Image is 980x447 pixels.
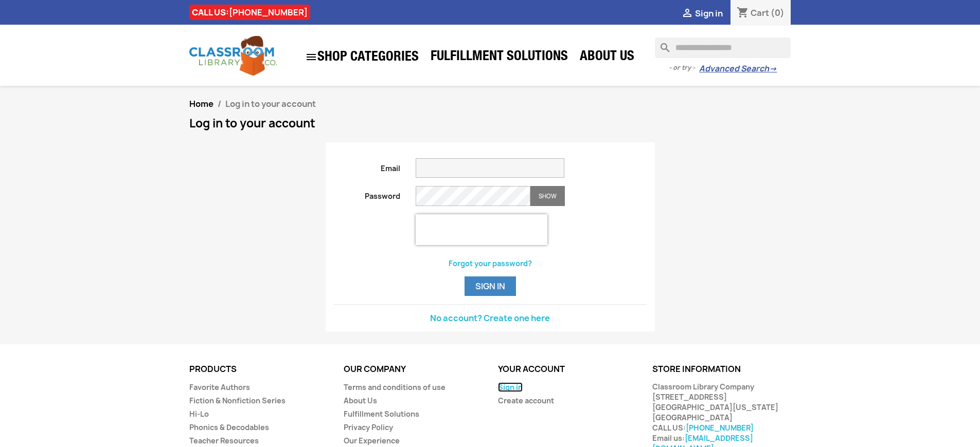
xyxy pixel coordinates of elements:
[344,396,377,405] a: About Us
[326,186,408,201] label: Password
[681,8,693,20] i: 
[430,312,550,324] a: No account? Create one here
[189,382,250,392] a: Favorite Authors
[425,47,573,68] a: Fulfillment Solutions
[416,186,530,206] input: Password input
[771,7,785,18] span: (0)
[189,365,328,374] p: Products
[189,409,209,419] a: Hi-Lo
[189,436,259,445] a: Teacher Resources
[344,422,393,432] a: Privacy Policy
[449,258,532,268] a: Forgot your password?
[655,38,667,50] i: search
[344,409,419,419] a: Fulfillment Solutions
[344,365,483,374] p: Our company
[326,158,408,174] label: Email
[498,382,523,392] a: Sign in
[498,363,565,375] a: Your account
[344,382,446,392] a: Terms and conditions of use
[769,64,777,74] span: →
[695,8,723,19] span: Sign in
[416,214,547,245] iframe: reCAPTCHA
[498,396,554,405] a: Create account
[699,64,777,74] a: Advanced Search→
[575,47,639,68] a: About Us
[686,423,754,433] a: [PHONE_NUMBER]
[225,98,316,109] span: Log in to your account
[189,36,277,76] img: Classroom Library Company
[681,8,723,19] a:  Sign in
[189,396,286,405] a: Fiction & Nonfiction Series
[189,5,310,20] div: CALL US:
[652,365,791,374] p: Store information
[300,46,424,68] a: SHOP CATEGORIES
[669,63,699,73] span: - or try -
[229,7,308,18] a: [PHONE_NUMBER]
[530,186,565,206] button: Show
[344,436,400,445] a: Our Experience
[189,422,269,432] a: Phonics & Decodables
[305,51,317,63] i: 
[737,7,749,20] i: shopping_cart
[751,7,769,18] span: Cart
[189,98,213,109] a: Home
[465,276,516,296] button: Sign in
[655,38,791,58] input: Search
[189,117,791,129] h1: Log in to your account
